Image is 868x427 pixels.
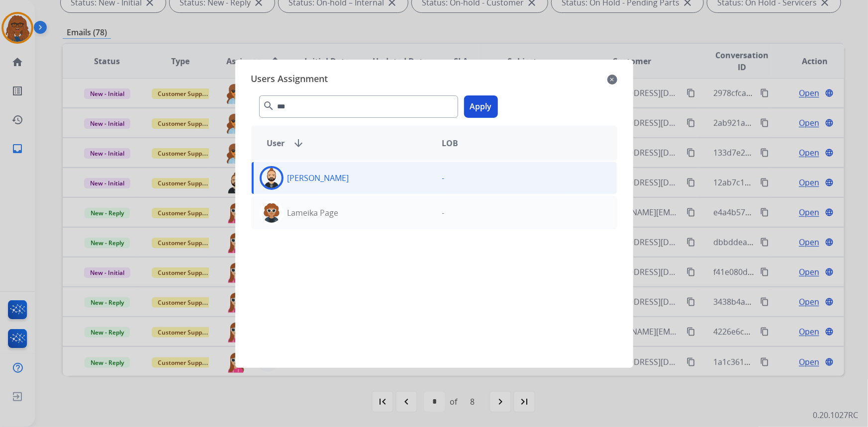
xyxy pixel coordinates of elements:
p: Lameika Page [288,207,339,219]
div: User [259,137,434,149]
mat-icon: search [263,100,275,112]
span: LOB [442,137,459,149]
p: [PERSON_NAME] [288,172,349,184]
span: Users Assignment [251,72,328,87]
mat-icon: arrow_downward [293,137,305,149]
p: - [442,172,445,184]
button: Apply [464,95,498,118]
mat-icon: close [607,74,617,85]
p: - [442,207,445,219]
